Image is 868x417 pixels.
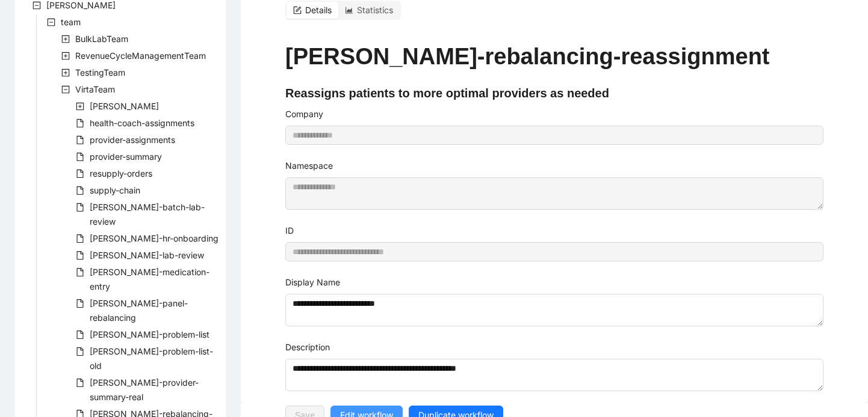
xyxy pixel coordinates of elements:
span: plus-square [61,68,70,77]
input: ID [285,242,823,261]
span: form [293,6,302,14]
span: plus-square [61,35,70,43]
span: virta [87,99,161,114]
span: file [76,330,84,339]
span: Statistics [357,5,393,15]
span: virta-problem-list-old [87,344,226,373]
span: plus-square [76,102,84,111]
h1: [PERSON_NAME]-rebalancing-reassignment [285,43,823,70]
input: Company [285,126,823,145]
textarea: Namespace [285,177,823,210]
label: Company [285,108,323,121]
span: file [76,234,84,243]
span: virta-panel-rebalancing [87,296,226,325]
span: file [76,251,84,260]
textarea: Description [285,359,823,391]
span: virta-provider-summary-real [87,376,226,404]
span: [PERSON_NAME]-problem-list [90,329,209,339]
span: virta-lab-review [87,248,206,263]
span: file [76,347,84,356]
h4: Reassigns patients to more optimal providers as needed [285,85,823,102]
span: [PERSON_NAME]-batch-lab-review [90,202,205,227]
span: BulkLabTeam [73,32,131,46]
span: resupply-orders [90,168,152,178]
span: [PERSON_NAME]-medication-entry [90,267,209,291]
span: [PERSON_NAME]-hr-onboarding [90,233,219,243]
span: provider-summary [87,150,164,164]
span: TestingTeam [73,65,128,80]
span: provider-assignments [87,133,178,147]
span: [PERSON_NAME]-provider-summary-real [90,377,199,402]
label: Description [285,341,330,354]
span: resupply-orders [87,166,155,181]
span: VirtaTeam [75,84,115,94]
span: supply-chain [90,185,140,195]
span: provider-summary [90,151,162,162]
span: BulkLabTeam [75,34,128,44]
span: file [76,186,84,195]
span: file [76,379,84,387]
span: minus-square [47,18,55,26]
span: RevenueCycleManagementTeam [75,50,206,61]
span: virta-problem-list [87,327,212,342]
span: [PERSON_NAME] [90,101,159,111]
span: file [76,203,84,212]
span: minus-square [33,1,41,10]
span: TestingTeam [75,67,125,78]
span: virta-hr-onboarding [87,231,221,246]
span: [PERSON_NAME]-lab-review [90,250,204,260]
span: team [61,17,81,27]
span: team [58,15,83,29]
label: Namespace [285,159,333,172]
span: provider-assignments [90,135,175,145]
span: file [76,119,84,127]
span: file [76,169,84,178]
span: supply-chain [87,183,143,198]
span: virta-medication-entry [87,265,226,294]
label: ID [285,224,294,237]
span: RevenueCycleManagementTeam [73,49,208,63]
span: plus-square [61,52,70,60]
span: [PERSON_NAME]-panel-rebalancing [90,298,188,323]
span: health-coach-assignments [90,118,194,128]
span: virta-batch-lab-review [87,200,226,229]
span: area-chart [345,6,353,14]
span: [PERSON_NAME]-problem-list-old [90,346,213,371]
span: file [76,299,84,308]
span: Details [305,5,332,15]
span: health-coach-assignments [87,116,197,130]
span: file [76,268,84,276]
label: Display Name [285,276,340,289]
span: VirtaTeam [73,82,117,97]
span: file [76,136,84,144]
span: minus-square [61,85,70,94]
textarea: Display Name [285,294,823,326]
span: file [76,153,84,161]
